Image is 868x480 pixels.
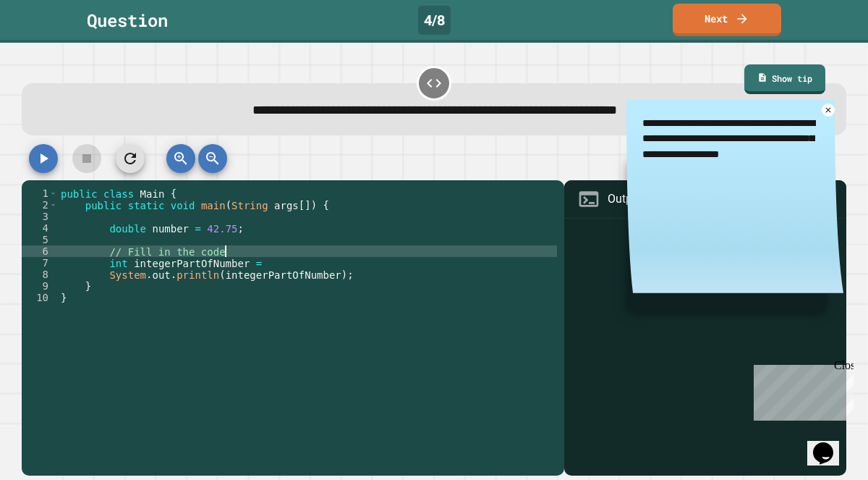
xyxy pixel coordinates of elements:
[22,269,58,280] div: 8
[22,199,58,211] div: 2
[22,245,58,257] div: 6
[87,7,168,33] div: Question
[673,4,781,36] a: Next
[748,359,854,421] iframe: chat widget
[22,188,58,199] div: 1
[22,211,58,222] div: 3
[49,199,57,211] span: Toggle code folding, rows 2 through 9
[22,222,58,234] div: 4
[6,6,100,92] div: Chat with us now!Close
[22,257,58,269] div: 7
[418,6,451,35] div: 4 / 8
[807,422,854,466] iframe: chat widget
[22,234,58,245] div: 5
[744,64,825,94] a: Show tip
[22,280,58,292] div: 9
[22,292,58,303] div: 10
[608,190,669,208] div: Output shell
[49,188,57,199] span: Toggle code folding, rows 1 through 10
